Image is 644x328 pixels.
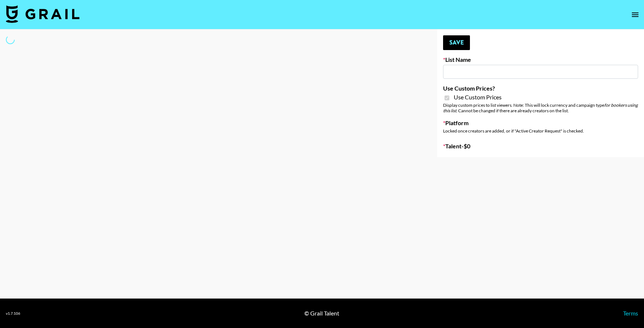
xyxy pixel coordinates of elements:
span: Use Custom Prices [454,94,502,101]
label: Platform [443,119,638,127]
button: Save [443,35,470,50]
div: Display custom prices to list viewers. Note: This will lock currency and campaign type . Cannot b... [443,102,638,113]
div: v 1.7.106 [6,311,20,316]
a: Terms [623,310,638,317]
div: Locked once creators are added, or if "Active Creator Request" is checked. [443,128,638,134]
label: Talent - $ 0 [443,142,638,150]
label: Use Custom Prices? [443,85,638,92]
label: List Name [443,56,638,63]
img: Grail Talent [6,5,79,23]
button: open drawer [628,7,643,22]
div: © Grail Talent [304,310,339,317]
em: for bookers using this list [443,102,638,113]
